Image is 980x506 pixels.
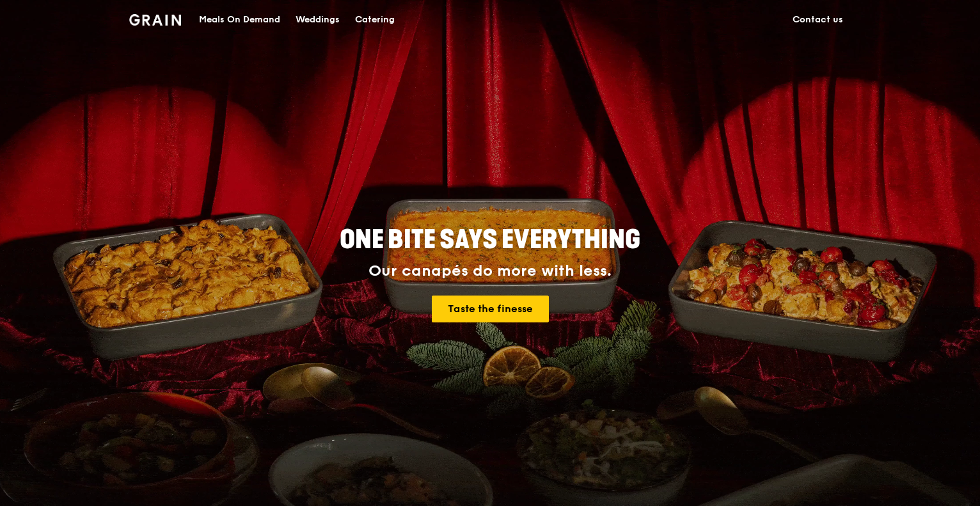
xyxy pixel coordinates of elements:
img: Grain [129,14,181,26]
span: ONE BITE SAYS EVERYTHING [340,225,640,255]
div: Our canapés do more with less. [260,262,720,280]
a: Contact us [785,1,851,39]
a: Taste the finesse [432,296,549,322]
div: Catering [355,1,395,39]
div: Meals On Demand [199,1,280,39]
a: Weddings [288,1,347,39]
a: Catering [347,1,402,39]
div: Weddings [296,1,340,39]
